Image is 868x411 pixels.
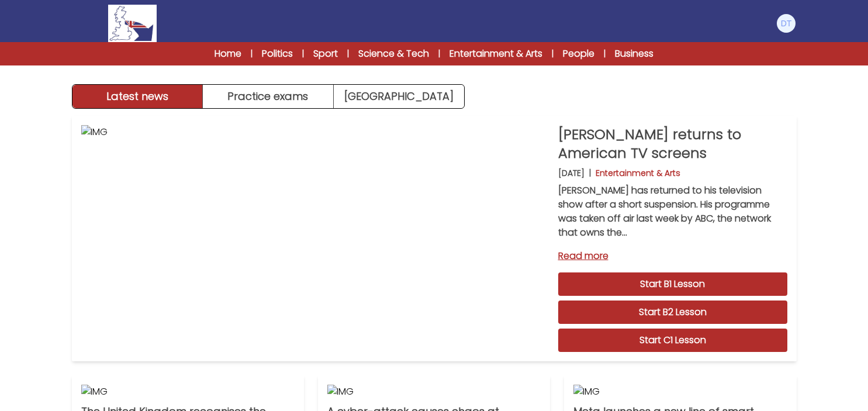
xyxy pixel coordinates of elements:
a: Sport [313,47,338,61]
a: Science & Tech [358,47,429,61]
span: | [302,48,304,60]
a: Start B2 Lesson [558,301,787,324]
img: IMG [327,385,541,399]
span: | [347,48,349,60]
p: Entertainment & Arts [596,167,680,179]
b: | [589,167,591,179]
a: Read more [558,249,787,263]
span: | [604,48,606,60]
span: | [438,48,440,60]
p: [PERSON_NAME] returns to American TV screens [558,125,787,163]
img: Diana Tocutiu [777,14,796,33]
p: [DATE] [558,167,585,179]
a: [GEOGRAPHIC_DATA] [334,85,464,108]
p: [PERSON_NAME] has returned to his television show after a short suspension. His programme was tak... [558,184,787,240]
a: Logo [72,5,193,42]
a: Home [215,47,241,61]
a: Start C1 Lesson [558,329,787,352]
img: IMG [573,385,787,399]
img: Logo [108,5,156,42]
a: People [563,47,594,61]
a: Entertainment & Arts [449,47,542,61]
img: IMG [81,385,295,399]
button: Practice exams [203,85,334,108]
a: Business [615,47,653,61]
button: Latest news [72,85,203,108]
a: Start B1 Lesson [558,272,787,296]
img: IMG [81,125,549,352]
a: Politics [262,47,293,61]
span: | [552,48,554,60]
span: | [251,48,253,60]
